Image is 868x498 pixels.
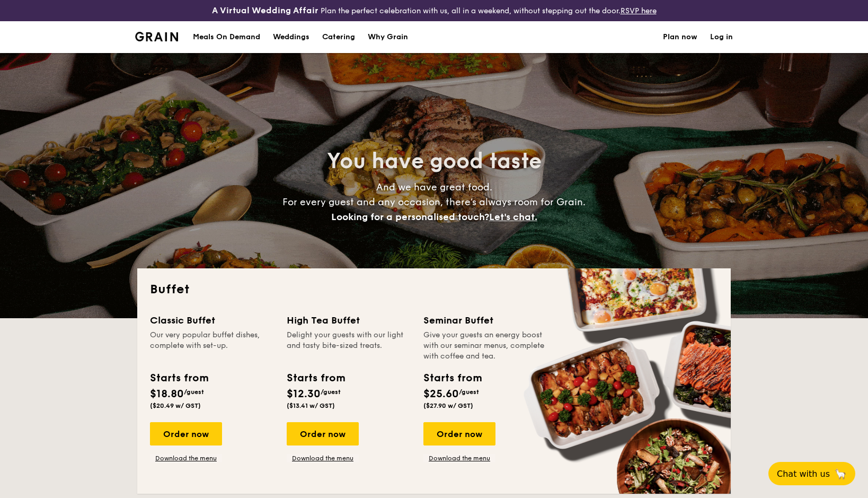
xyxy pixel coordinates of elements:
[423,402,473,409] span: ($27.90 w/ GST)
[316,21,361,53] a: Catering
[273,21,309,53] div: Weddings
[187,21,267,53] a: Meals On Demand
[777,469,830,479] span: Chat with us
[150,370,208,386] div: Starts from
[710,21,733,53] a: Log in
[423,388,459,400] span: $25.60
[267,21,316,53] a: Weddings
[145,4,723,17] div: Plan the perfect celebration with us, all in a weekend, without stepping out the door.
[282,181,586,223] span: And we have great food. For every guest and any occasion, there’s always room for Grain.
[287,454,359,462] a: Download the menu
[150,422,222,445] div: Order now
[287,422,359,445] div: Order now
[193,21,260,53] div: Meals On Demand
[212,4,318,17] h4: A Virtual Wedding Affair
[423,330,547,362] div: Give your guests an energy boost with our seminar menus, complete with coffee and tea.
[321,388,341,396] span: /guest
[423,370,481,386] div: Starts from
[459,388,479,396] span: /guest
[368,21,408,53] div: Why Grain
[287,370,344,386] div: Starts from
[361,21,414,53] a: Why Grain
[621,6,657,15] a: RSVP here
[150,281,718,298] h2: Buffet
[150,313,274,328] div: Classic Buffet
[768,462,855,485] button: Chat with us🦙
[423,313,547,328] div: Seminar Buffet
[184,388,204,396] span: /guest
[287,402,335,409] span: ($13.41 w/ GST)
[327,148,542,174] span: You have good taste
[331,211,489,223] span: Looking for a personalised touch?
[423,422,495,445] div: Order now
[663,21,697,53] a: Plan now
[423,454,495,462] a: Download the menu
[150,330,274,362] div: Our very popular buffet dishes, complete with set-up.
[287,388,321,400] span: $12.30
[150,402,201,409] span: ($20.49 w/ GST)
[287,330,411,362] div: Delight your guests with our light and tasty bite-sized treats.
[489,211,537,223] span: Let's chat.
[287,313,411,328] div: High Tea Buffet
[834,468,847,480] span: 🦙
[135,32,178,41] a: Logotype
[150,388,184,400] span: $18.80
[322,21,355,53] h1: Catering
[150,454,222,462] a: Download the menu
[135,32,178,41] img: Grain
